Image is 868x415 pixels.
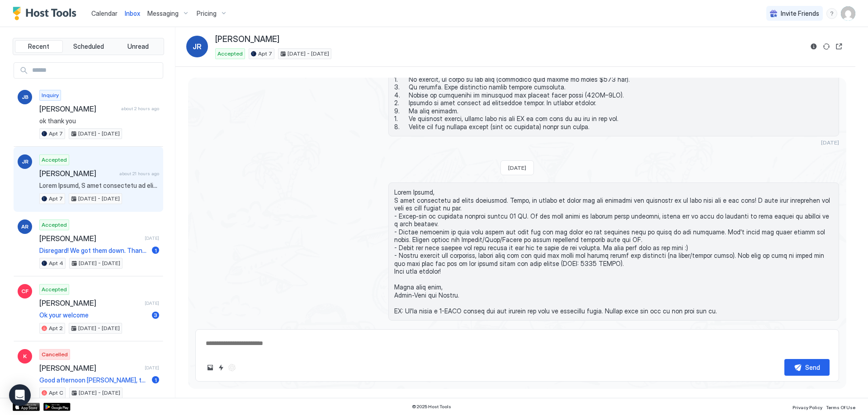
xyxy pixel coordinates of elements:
a: Terms Of Use [826,402,855,411]
span: Apt 2 [49,324,63,332]
span: Terms Of Use [826,405,855,410]
input: Input Field [28,63,163,78]
span: Disregard! We got them down. Thank you! [39,247,148,255]
span: [PERSON_NAME] [39,169,116,178]
span: about 2 hours ago [121,106,159,112]
span: AR [21,223,28,231]
span: [DATE] [508,164,526,171]
div: User profile [841,6,855,21]
span: Inquiry [42,91,59,99]
span: Recent [28,42,49,51]
div: Open Intercom Messenger [9,384,31,406]
span: Apt 4 [49,259,63,267]
button: Send [784,359,830,376]
span: [DATE] [145,235,159,241]
a: Calendar [91,9,118,18]
button: Sync reservation [821,41,832,52]
span: Apt 7 [49,195,63,203]
a: Inbox [125,9,140,18]
span: [PERSON_NAME] [39,104,118,113]
span: [DATE] [145,365,159,371]
span: [DATE] - [DATE] [79,259,120,267]
button: Unread [114,40,162,53]
span: [DATE] [821,139,839,146]
span: [DATE] - [DATE] [288,50,329,58]
span: ok thank you [39,117,159,125]
span: Cancelled [42,350,68,359]
a: Privacy Policy [793,402,822,411]
span: Accepted [217,50,243,58]
span: Accepted [42,221,67,229]
span: [DATE] - [DATE] [79,389,120,397]
a: Google Play Store [43,403,71,411]
div: menu [826,8,837,19]
span: Apt 7 [258,50,272,58]
button: Upload image [205,362,216,373]
button: Scheduled [65,40,113,53]
span: Ok your welcome [39,311,148,319]
span: Unread [127,42,149,51]
span: [DATE] [145,300,159,306]
span: Lorem Ipsumd, S amet consectetu ad elits doeiusmod. Tempo, in utlabo et dolor mag ali enimadmi ve... [39,182,159,190]
span: Apt 7 [49,130,63,138]
span: [PERSON_NAME] [215,34,279,45]
span: Invite Friends [781,9,819,18]
button: Quick reply [216,362,226,373]
span: Good afternoon [PERSON_NAME], thank you for your interest in our property. [39,376,148,384]
div: tab-group [13,38,164,55]
span: about 21 hours ago [119,171,159,177]
span: © 2025 Host Tools [412,404,451,410]
button: Open reservation [834,41,844,52]
span: [DATE] - [DATE] [78,324,120,332]
button: Reservation information [808,41,819,52]
span: Lorem Ipsumd, S amet consectetu ad elits doeiusmod. Tempo, in utlabo et dolor mag ali enimadmi ve... [394,188,833,315]
span: 1 [155,377,157,383]
span: JR [22,158,28,166]
span: CF [21,287,28,295]
div: Send [805,363,820,372]
span: Scheduled [73,42,104,51]
span: Pricing [197,9,217,18]
span: Accepted [42,156,67,164]
span: K [23,352,27,360]
button: Recent [15,40,63,53]
span: Privacy Policy [793,405,822,410]
span: [DATE] - [DATE] [78,130,120,138]
span: JR [193,41,202,52]
span: [DATE] - [DATE] [78,195,120,203]
span: Apt C [49,389,63,397]
a: App Store [13,403,40,411]
a: Host Tools Logo [13,7,80,20]
span: JB [22,93,28,101]
span: [PERSON_NAME] [39,298,141,308]
span: Calendar [91,9,118,17]
span: Inbox [125,9,140,17]
span: 3 [154,312,157,318]
span: Accepted [42,285,67,294]
span: Messaging [147,9,179,18]
span: 1 [155,247,157,254]
span: [PERSON_NAME] [39,234,141,243]
span: [PERSON_NAME] [39,364,141,373]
